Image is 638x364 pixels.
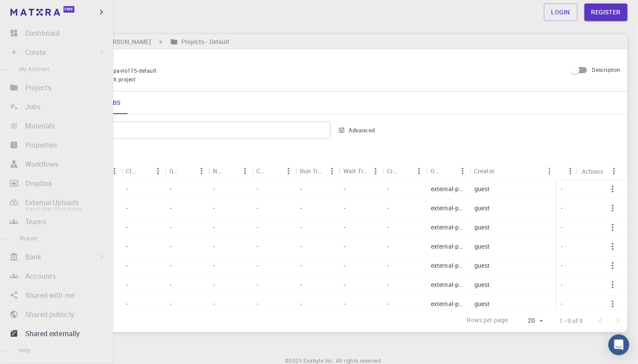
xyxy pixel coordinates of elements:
p: - [561,261,563,270]
p: external-public [431,242,466,251]
p: guest [474,185,490,193]
button: Menu [543,164,557,178]
p: - [126,223,128,232]
p: Rows per page: [467,316,510,326]
p: - [387,242,389,251]
span: Exabyte Inc. [304,357,334,364]
p: - [257,242,259,251]
p: - [344,280,346,289]
p: - [300,185,302,193]
p: - [213,204,215,212]
p: Shared externally [25,328,80,339]
p: - [170,300,171,308]
button: Sort [137,164,151,178]
p: - [387,204,389,212]
p: - [126,300,128,308]
p: - [344,242,346,251]
div: Queue [169,162,181,179]
p: guest [474,242,490,251]
p: external-public [431,280,466,289]
button: Menu [369,164,383,178]
p: - [126,204,128,212]
div: Actions [578,163,621,180]
p: - [126,242,128,251]
button: Menu [195,164,208,178]
div: Cluster [126,162,137,179]
div: Owner [426,162,470,179]
h6: [PERSON_NAME] [100,37,151,47]
a: Register [584,3,628,21]
p: - [213,300,215,308]
p: Default [69,56,560,67]
p: - [387,223,389,232]
button: Menu [151,164,165,178]
p: - [170,280,171,289]
p: - [300,223,302,232]
p: - [387,300,389,308]
div: Status [550,163,578,180]
p: - [170,242,171,251]
p: - [387,280,389,289]
button: Menu [456,164,470,178]
p: - [300,204,302,212]
button: Menu [107,164,121,178]
div: Run Time [300,162,325,179]
p: - [213,280,215,289]
span: My Account [19,65,49,72]
p: - [561,204,563,212]
div: Run Time [295,162,339,179]
button: Menu [564,164,578,178]
p: - [387,261,389,270]
p: guest [474,261,490,270]
div: Open Intercom Messenger [608,334,629,355]
p: - [344,261,346,270]
span: Default project [99,75,136,84]
button: Sort [398,164,412,178]
p: 1–9 of 9 [560,317,583,325]
p: - [344,300,346,308]
button: Sort [554,164,568,178]
div: Cluster [121,162,165,179]
p: guest [474,204,490,212]
p: - [387,185,389,193]
a: Login [544,3,578,21]
p: external-public [431,261,466,270]
div: Nodes [213,162,224,179]
p: - [561,185,563,193]
p: - [561,223,563,232]
img: logo [10,9,60,16]
button: Sort [442,164,456,178]
p: external-public [431,204,466,212]
p: external-public [431,185,466,193]
div: Actions [582,163,603,180]
p: - [344,204,346,212]
button: Menu [412,164,426,178]
p: - [170,204,171,212]
div: Creator [470,162,557,179]
p: - [300,242,302,251]
span: Help [19,347,31,354]
button: Menu [607,164,621,178]
p: - [257,300,259,308]
span: Description [592,66,621,73]
p: - [213,185,215,193]
button: Menu [282,164,295,178]
p: - [213,223,215,232]
p: external-public [431,300,466,308]
p: - [561,280,563,289]
div: Nodes [208,162,252,179]
a: Shared externally [7,325,110,342]
p: - [257,223,259,232]
p: - [300,261,302,270]
p: - [126,261,128,270]
p: - [344,223,346,232]
div: Cores [252,162,295,179]
div: 20 [513,314,546,327]
p: guest [474,300,490,308]
p: - [126,280,128,289]
div: Creator [474,162,495,179]
button: Menu [325,164,339,178]
div: Wait Time [339,162,383,179]
p: - [300,300,302,308]
button: Sort [181,164,195,178]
